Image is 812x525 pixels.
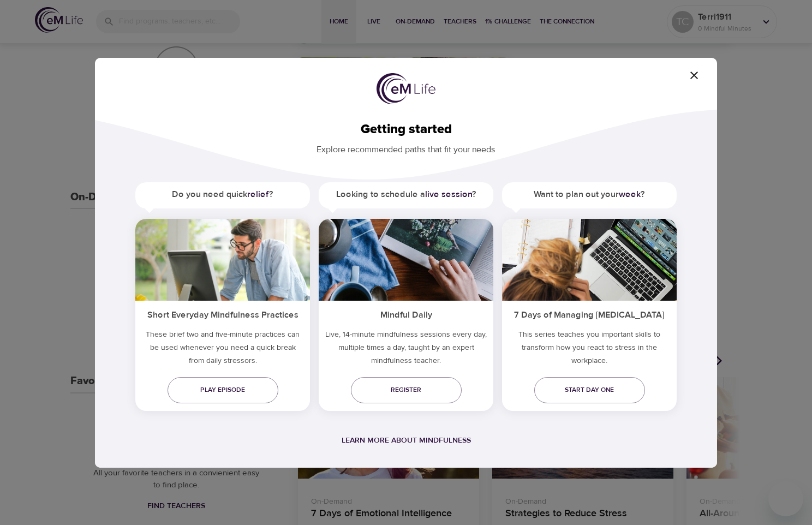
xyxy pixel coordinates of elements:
h5: Do you need quick ? [135,182,310,207]
h5: 7 Days of Managing [MEDICAL_DATA] [502,301,677,327]
a: Register [351,377,462,403]
img: logo [377,73,435,105]
h5: These brief two and five-minute practices can be used whenever you need a quick break from daily ... [135,328,310,372]
p: This series teaches you important skills to transform how you react to stress in the workplace. [502,328,677,372]
h5: Looking to schedule a ? [319,182,493,207]
img: ims [135,219,310,301]
h5: Short Everyday Mindfulness Practices [135,301,310,327]
a: Play episode [168,377,278,403]
a: week [619,189,641,200]
h2: Getting started [112,122,700,138]
a: live session [425,189,472,200]
a: Start day one [534,377,645,403]
img: ims [502,219,677,301]
span: Register [360,384,453,396]
a: Learn more about mindfulness [342,435,471,445]
img: ims [319,219,493,301]
h5: Want to plan out your ? [502,182,677,207]
span: Start day one [543,384,636,396]
h5: Mindful Daily [319,301,493,327]
p: Explore recommended paths that fit your needs [112,137,700,156]
a: relief [247,189,269,200]
span: Play episode [176,384,270,396]
p: Live, 14-minute mindfulness sessions every day, multiple times a day, taught by an expert mindful... [319,328,493,372]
